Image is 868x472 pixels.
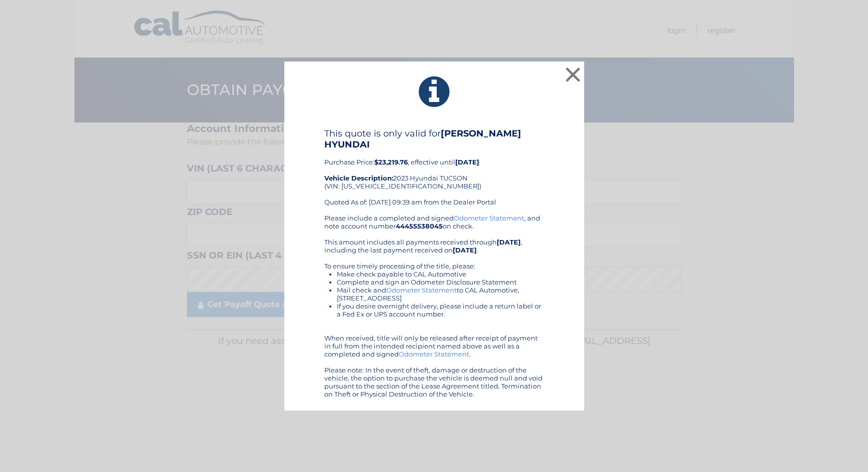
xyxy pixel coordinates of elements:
[399,350,469,358] a: Odometer Statement
[563,64,583,84] button: ×
[453,246,477,254] b: [DATE]
[396,222,443,230] b: 44455538045
[324,128,544,214] div: Purchase Price: , effective until 2023 Hyundai TUCSON (VIN: [US_VEHICLE_IDENTIFICATION_NUMBER]) Q...
[324,214,544,398] div: Please include a completed and signed , and note account number on check. This amount includes al...
[337,270,544,278] li: Make check payable to CAL Automotive
[455,158,479,166] b: [DATE]
[324,174,393,182] strong: Vehicle Description:
[337,302,544,318] li: If you desire overnight delivery, please include a return label or a Fed Ex or UPS account number.
[324,128,521,150] b: [PERSON_NAME] HYUNDAI
[337,278,544,286] li: Complete and sign an Odometer Disclosure Statement
[324,128,544,150] h4: This quote is only valid for
[386,286,457,294] a: Odometer Statement
[337,286,544,302] li: Mail check and to CAL Automotive, [STREET_ADDRESS]
[454,214,524,222] a: Odometer Statement
[497,238,521,246] b: [DATE]
[374,158,408,166] b: $23,219.76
